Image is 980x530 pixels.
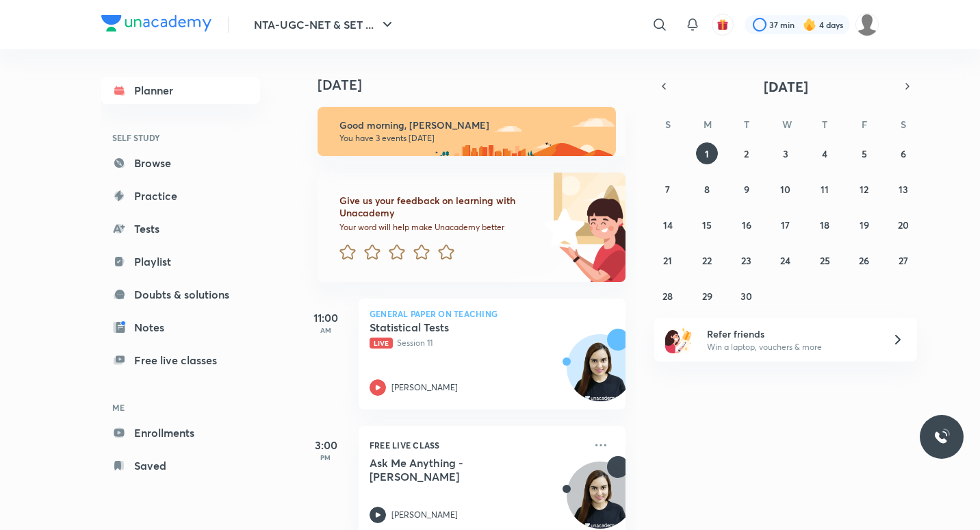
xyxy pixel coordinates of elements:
button: September 11, 2025 [814,178,836,200]
abbr: September 9, 2025 [744,183,749,196]
a: Notes [101,314,260,341]
abbr: September 28, 2025 [662,290,673,303]
abbr: September 25, 2025 [820,254,830,267]
h5: Statistical Tests [370,320,540,334]
abbr: September 20, 2025 [898,218,909,231]
abbr: September 24, 2025 [780,254,790,267]
abbr: Thursday [822,118,827,131]
p: PM [298,453,353,462]
p: FREE LIVE CLASS [370,437,584,453]
abbr: September 23, 2025 [741,254,751,267]
img: Avatar [567,342,633,407]
abbr: September 15, 2025 [702,218,712,231]
a: Practice [101,182,260,210]
button: [DATE] [673,77,898,96]
button: September 2, 2025 [736,142,758,164]
p: [PERSON_NAME] [391,381,458,394]
button: September 6, 2025 [892,142,914,164]
abbr: September 6, 2025 [901,147,906,160]
h4: [DATE] [318,77,639,93]
button: September 18, 2025 [814,214,836,236]
abbr: September 3, 2025 [783,147,788,160]
abbr: September 5, 2025 [862,147,867,160]
abbr: September 19, 2025 [860,218,869,231]
button: September 24, 2025 [775,249,797,271]
abbr: Monday [704,118,712,131]
button: September 22, 2025 [696,249,718,271]
abbr: September 10, 2025 [780,183,790,196]
button: September 29, 2025 [696,285,718,307]
abbr: September 30, 2025 [740,290,752,303]
h6: Give us your feedback on learning with Unacademy [339,194,539,219]
span: Live [370,338,393,349]
button: September 21, 2025 [657,249,679,271]
img: feedback_image [498,173,626,282]
abbr: September 2, 2025 [744,147,749,160]
button: September 3, 2025 [775,142,797,164]
a: Playlist [101,248,260,275]
p: Your word will help make Unacademy better [339,222,539,233]
button: September 13, 2025 [892,178,914,200]
p: Session 11 [370,337,584,349]
abbr: September 26, 2025 [859,254,869,267]
button: September 1, 2025 [696,142,718,164]
a: Browse [101,149,260,177]
abbr: Friday [862,118,867,131]
a: Saved [101,452,260,479]
button: September 16, 2025 [736,214,758,236]
button: September 19, 2025 [853,214,875,236]
h5: 3:00 [298,437,353,453]
h6: Refer friends [707,327,875,341]
img: referral [665,326,693,353]
a: Company Logo [101,15,211,35]
p: General Paper on Teaching [370,310,615,318]
button: September 15, 2025 [696,214,718,236]
abbr: September 1, 2025 [705,147,709,160]
button: September 9, 2025 [736,178,758,200]
span: [DATE] [764,77,808,96]
abbr: September 18, 2025 [820,218,829,231]
abbr: Wednesday [782,118,792,131]
h6: SELF STUDY [101,126,260,149]
button: avatar [712,14,734,36]
a: Tests [101,215,260,242]
img: morning [318,107,616,156]
h5: 11:00 [298,310,353,326]
button: September 20, 2025 [892,214,914,236]
p: Win a laptop, vouchers & more [707,341,875,353]
abbr: September 21, 2025 [663,254,672,267]
a: Doubts & solutions [101,281,260,308]
h6: ME [101,396,260,419]
button: September 23, 2025 [736,249,758,271]
abbr: September 16, 2025 [742,218,751,231]
abbr: September 7, 2025 [665,183,670,196]
img: Company Logo [101,15,211,31]
abbr: September 8, 2025 [704,183,710,196]
abbr: September 22, 2025 [702,254,712,267]
a: Enrollments [101,419,260,446]
img: streak [803,18,816,31]
img: ttu [933,429,950,445]
h5: Ask Me Anything - Niharika Bhagtani [370,456,540,483]
p: [PERSON_NAME] [391,509,458,521]
button: September 25, 2025 [814,249,836,271]
button: September 8, 2025 [696,178,718,200]
abbr: September 11, 2025 [821,183,829,196]
p: You have 3 events [DATE] [339,133,604,144]
img: ravleen kaur [855,13,879,36]
abbr: Saturday [901,118,906,131]
button: September 27, 2025 [892,249,914,271]
h6: Good morning, [PERSON_NAME] [339,119,604,131]
button: September 5, 2025 [853,142,875,164]
abbr: September 29, 2025 [702,290,712,303]
a: Free live classes [101,346,260,374]
abbr: Tuesday [744,118,749,131]
button: September 26, 2025 [853,249,875,271]
img: avatar [717,18,729,31]
abbr: September 27, 2025 [899,254,908,267]
button: September 30, 2025 [736,285,758,307]
abbr: September 13, 2025 [899,183,908,196]
abbr: September 14, 2025 [663,218,673,231]
button: September 28, 2025 [657,285,679,307]
p: AM [298,326,353,334]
